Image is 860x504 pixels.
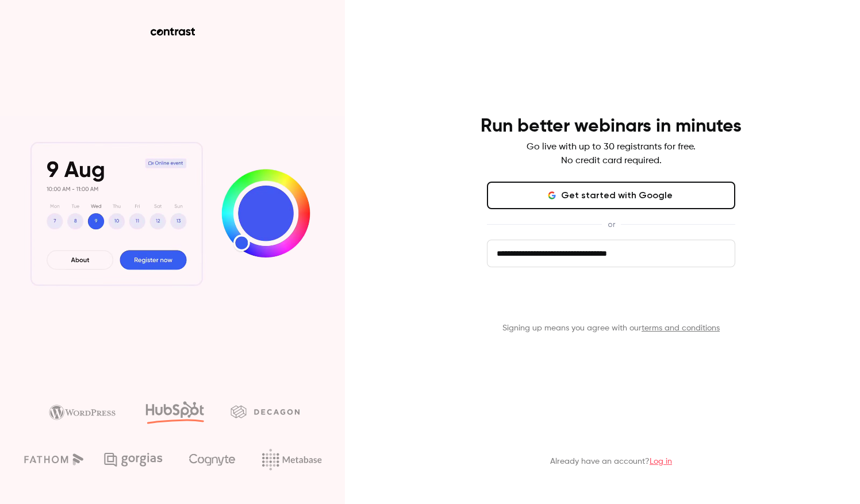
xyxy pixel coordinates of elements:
a: Log in [650,457,672,465]
button: Get started with Google [487,182,735,209]
p: Already have an account? [550,456,672,467]
p: Go live with up to 30 registrants for free. No credit card required. [527,140,696,168]
a: terms and conditions [642,324,720,332]
img: decagon [231,405,300,418]
button: Get started [487,286,735,313]
span: or [602,218,621,230]
h4: Run better webinars in minutes [481,115,742,138]
p: Signing up means you agree with our [487,322,735,334]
